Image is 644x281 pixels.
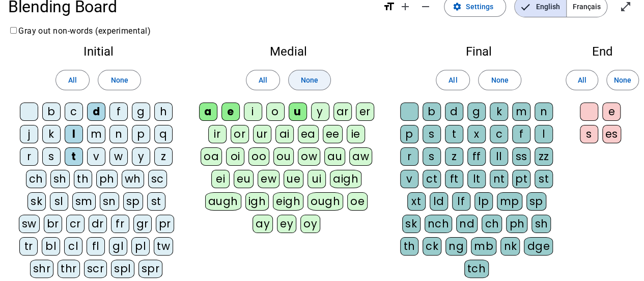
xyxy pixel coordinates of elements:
div: xt [407,192,426,211]
div: spl [111,260,134,278]
span: All [577,74,586,86]
div: lt [467,170,486,188]
div: z [154,147,173,166]
div: bl [42,237,60,256]
div: r [400,147,418,166]
div: au [324,147,345,166]
span: None [301,74,318,86]
div: t [445,125,463,143]
div: f [512,125,530,143]
mat-icon: add [399,1,411,13]
div: oi [226,147,244,166]
mat-icon: open_in_full [620,1,632,13]
div: oa [201,147,222,166]
div: sw [19,215,40,233]
div: sk [27,192,46,211]
div: br [44,215,62,233]
div: ai [275,125,294,143]
div: k [490,103,508,121]
button: All [566,70,598,90]
mat-icon: format_size [383,1,395,13]
mat-icon: remove [419,1,432,13]
div: spr [138,260,163,278]
div: thr [58,260,80,278]
div: d [87,103,105,121]
div: sk [402,215,421,233]
div: mb [471,237,496,256]
div: y [132,147,150,166]
div: ph [96,170,118,188]
div: oe [347,192,368,211]
div: c [490,125,508,143]
div: ch [482,215,502,233]
button: None [478,70,521,90]
div: nk [500,237,520,256]
div: ui [307,170,326,188]
div: dge [524,237,553,256]
span: All [449,74,457,86]
div: u [289,103,307,121]
div: ss [512,147,530,166]
div: ar [333,103,352,121]
div: g [467,103,486,121]
div: o [266,103,285,121]
div: ck [423,237,441,256]
div: pl [131,237,150,256]
span: None [614,74,631,86]
div: e [221,103,240,121]
div: ee [323,125,343,143]
div: ough [307,192,343,211]
div: es [602,125,621,143]
div: shr [30,260,54,278]
div: er [356,103,374,121]
div: h [154,103,173,121]
div: gr [133,215,152,233]
div: ur [253,125,271,143]
div: dr [89,215,107,233]
div: b [423,103,441,121]
div: y [311,103,329,121]
div: ue [284,170,303,188]
div: s [42,147,61,166]
div: nch [425,215,453,233]
div: sc [148,170,167,188]
div: wh [122,170,144,188]
div: w [109,147,128,166]
div: a [199,103,217,121]
div: sh [50,170,70,188]
span: None [110,74,128,86]
div: s [580,125,598,143]
div: ch [26,170,46,188]
div: tch [464,260,489,278]
span: All [259,74,267,86]
div: ie [347,125,365,143]
div: th [74,170,92,188]
div: ff [467,147,486,166]
div: eu [234,170,254,188]
div: q [154,125,173,143]
div: lp [474,192,493,211]
div: mp [497,192,522,211]
div: th [400,237,418,256]
div: n [109,125,128,143]
div: v [400,170,418,188]
div: l [65,125,83,143]
div: cl [64,237,82,256]
div: fr [111,215,129,233]
button: None [288,70,331,90]
button: None [606,70,639,90]
span: Settings [466,1,493,13]
div: ll [490,147,508,166]
div: s [423,147,441,166]
input: Gray out non-words (experimental) [10,27,17,34]
div: fl [87,237,105,256]
div: tr [19,237,38,256]
div: v [87,147,105,166]
div: b [42,103,61,121]
div: tw [154,237,173,256]
div: ir [208,125,227,143]
button: All [55,70,90,90]
div: ou [273,147,294,166]
div: augh [205,192,241,211]
div: d [445,103,463,121]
